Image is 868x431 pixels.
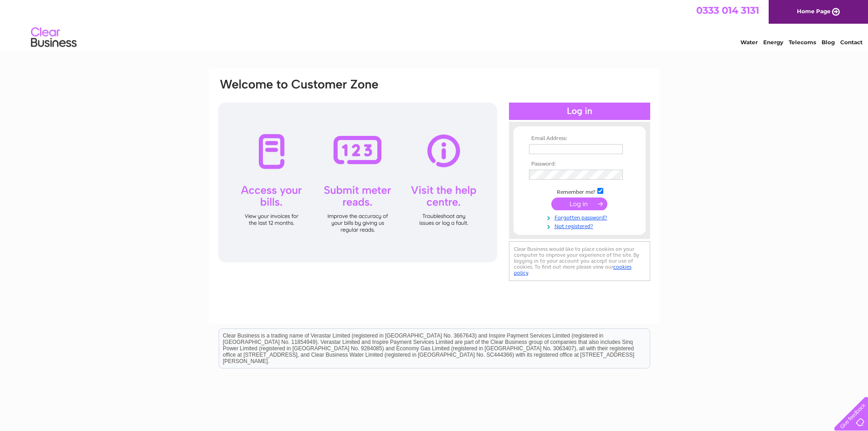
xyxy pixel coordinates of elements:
[763,39,783,46] a: Energy
[551,197,607,210] input: Submit
[529,221,632,230] a: Not registered?
[840,39,863,46] a: Contact
[529,213,632,221] a: Forgotten password?
[509,241,650,281] div: Clear Business would like to place cookies on your computer to improve your experience of the sit...
[31,24,77,52] img: logo.png
[789,39,816,46] a: Telecoms
[527,135,632,142] th: Email Address:
[514,264,632,276] a: cookies policy
[527,187,632,196] td: Remember me?
[822,39,835,46] a: Blog
[740,39,758,46] a: Water
[527,161,632,167] th: Password:
[219,5,650,44] div: Clear Business is a trading name of Verastar Limited (registered in [GEOGRAPHIC_DATA] No. 3667643...
[696,5,759,16] a: 0333 014 3131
